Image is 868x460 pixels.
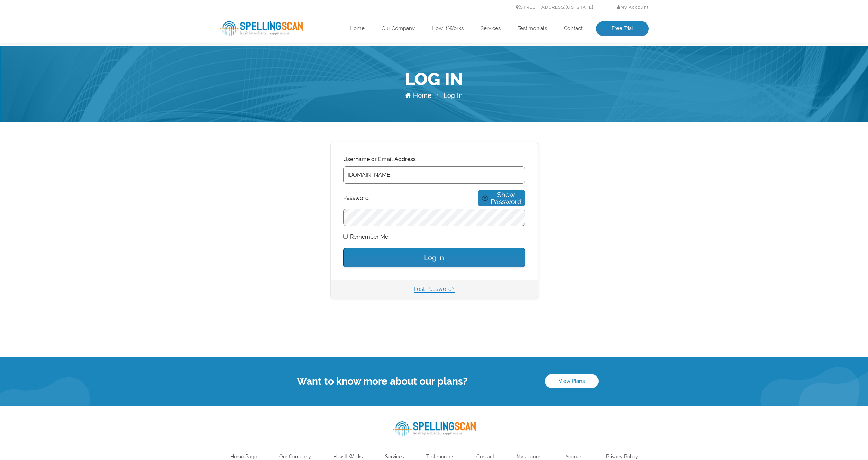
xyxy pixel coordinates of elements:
[279,454,311,459] a: Our Company
[343,232,388,242] label: Remember Me
[478,190,525,206] button: Show Password
[491,191,521,205] span: Show Password
[220,67,649,91] h1: Log In
[343,193,476,203] label: Password
[436,93,438,99] span: /
[476,454,494,459] a: Contact
[385,454,404,459] a: Services
[405,92,431,99] a: Home
[444,92,463,99] span: Log In
[426,454,454,459] a: Testimonials
[414,286,455,292] a: Lost Password?
[333,454,363,459] a: How It Works
[343,234,348,239] input: Remember Me
[393,421,476,436] img: spellingScan
[343,155,525,164] label: Username or Email Address
[517,454,543,459] a: My account
[230,454,257,459] a: Home Page
[565,454,584,459] a: Account
[545,374,599,388] a: View Plans
[220,376,545,387] h4: Want to know more about our plans?
[606,454,638,459] a: Privacy Policy
[343,248,525,267] input: Log In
